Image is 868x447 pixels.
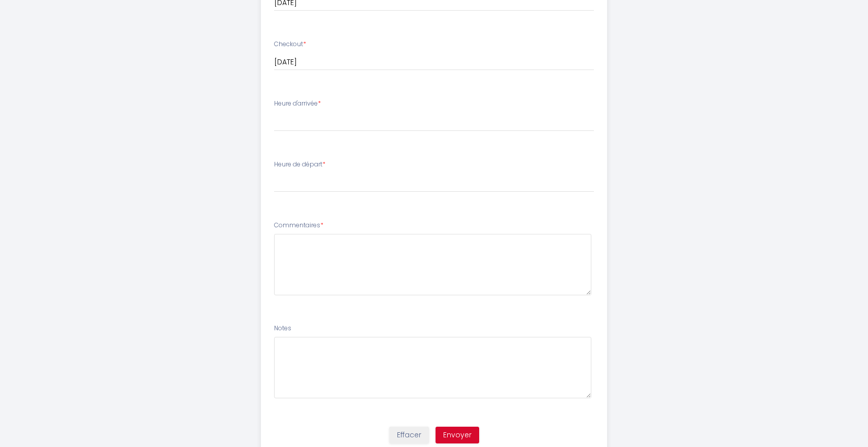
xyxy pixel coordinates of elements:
label: Commentaires [274,221,323,230]
label: Checkout [274,40,306,49]
label: Heure de départ [274,160,325,169]
button: Effacer [389,427,429,444]
label: Notes [274,324,291,333]
button: Envoyer [436,427,479,444]
label: Heure d'arrivée [274,99,321,109]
